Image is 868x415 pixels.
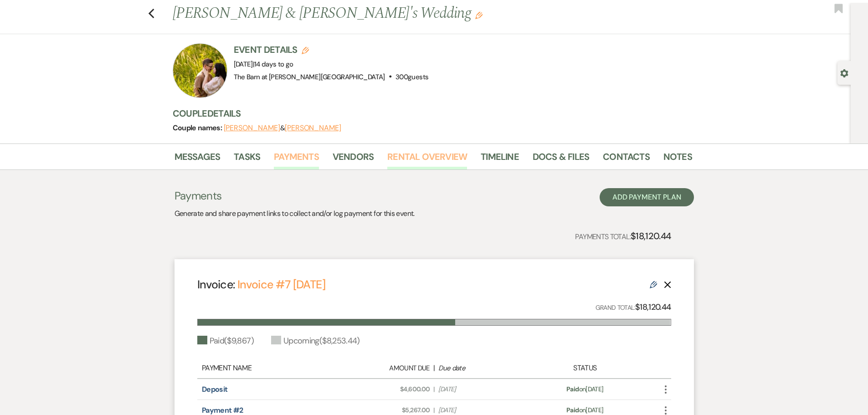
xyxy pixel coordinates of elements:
[566,406,579,414] span: Paid
[234,43,429,56] h3: Event Details
[527,384,643,394] div: on [DATE]
[175,208,415,220] p: Generate and share payment links to collect and/or log payment for this event.
[202,405,243,415] a: Payment #2
[346,405,430,415] span: $5,267.00
[254,60,293,69] span: 14 days to go
[596,301,671,314] p: Grand Total:
[173,107,683,120] h3: Couple Details
[527,363,643,374] div: Status
[271,335,360,347] div: Upcoming ( $8,253.44 )
[481,149,519,169] a: Timeline
[224,124,280,132] button: [PERSON_NAME]
[237,277,325,292] a: Invoice #7 [DATE]
[395,72,428,82] span: 300 guests
[234,60,293,69] span: [DATE]
[346,384,430,394] span: $4,600.00
[527,405,643,415] div: on [DATE]
[631,230,671,242] strong: $18,120.44
[600,188,694,206] button: Add Payment Plan
[173,3,581,25] h1: [PERSON_NAME] & [PERSON_NAME]'s Wedding
[175,188,415,204] h3: Payments
[433,405,434,415] span: |
[533,149,589,169] a: Docs & Files
[197,277,325,292] h4: Invoice:
[438,384,522,394] span: [DATE]
[603,149,650,169] a: Contacts
[234,72,385,82] span: The Barn at [PERSON_NAME][GEOGRAPHIC_DATA]
[438,405,522,415] span: [DATE]
[274,149,319,169] a: Payments
[387,149,467,169] a: Rental Overview
[346,363,430,374] div: Amount Due
[438,363,522,374] div: Due date
[234,149,260,169] a: Tasks
[475,11,483,19] button: Edit
[566,385,579,393] span: Paid
[433,384,434,394] span: |
[341,363,527,374] div: |
[224,123,341,133] span: &
[197,335,254,347] div: Paid ( $9,867 )
[840,68,848,77] button: Open lead details
[202,384,228,394] a: Deposit
[253,60,293,69] span: |
[175,149,221,169] a: Messages
[663,149,692,169] a: Notes
[173,123,224,133] span: Couple names:
[285,124,341,132] button: [PERSON_NAME]
[635,302,671,313] strong: $18,120.44
[575,229,671,243] p: Payments Total:
[333,149,374,169] a: Vendors
[202,363,341,374] div: Payment Name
